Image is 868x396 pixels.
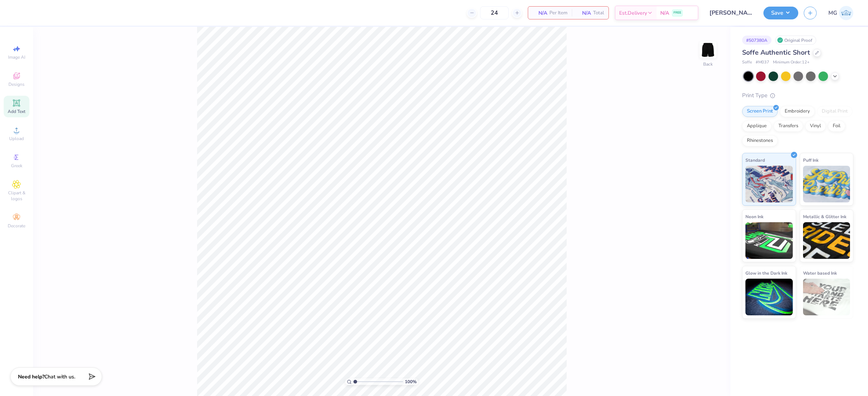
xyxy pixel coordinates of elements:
span: Soffe Authentic Short [742,48,810,57]
div: Digital Print [817,106,853,117]
img: Water based Ink [803,279,850,315]
span: Metallic & Glitter Ink [803,213,846,220]
img: Mary Grace [839,6,853,20]
span: 100 % [405,378,417,385]
div: Rhinestones [742,135,778,146]
span: Per Item [549,9,567,17]
span: MG [828,9,837,17]
span: Puff Ink [803,156,818,164]
input: – – [480,6,509,19]
a: MG [828,6,853,20]
span: Water based Ink [803,269,837,277]
span: N/A [576,9,591,17]
img: Glow in the Dark Ink [745,279,793,315]
span: FREE [673,10,681,15]
div: Back [703,61,713,67]
div: Screen Print [742,106,778,117]
span: Greek [11,163,22,169]
span: Image AI [8,54,25,60]
div: Original Proof [775,36,816,45]
span: Est. Delivery [619,9,647,17]
span: Minimum Order: 12 + [773,59,810,66]
div: Applique [742,121,771,132]
img: Neon Ink [745,222,793,259]
div: Embroidery [780,106,815,117]
button: Save [763,7,798,19]
span: # M037 [756,59,769,66]
span: Glow in the Dark Ink [745,269,787,277]
img: Puff Ink [803,166,850,202]
span: Neon Ink [745,213,763,220]
span: N/A [533,9,547,17]
span: Upload [9,136,24,142]
span: Total [593,9,604,17]
span: Designs [8,81,25,87]
div: # 507380A [742,36,771,45]
img: Standard [745,166,793,202]
span: Soffe [742,59,752,66]
input: Untitled Design [704,5,758,20]
img: Back [701,43,715,57]
div: Foil [828,121,845,132]
span: Add Text [8,109,25,114]
span: Decorate [8,223,25,229]
div: Print Type [742,91,853,100]
span: Chat with us. [44,373,75,380]
div: Vinyl [805,121,826,132]
span: Clipart & logos [4,190,29,202]
span: Standard [745,156,765,164]
strong: Need help? [18,373,44,380]
span: N/A [660,9,669,17]
img: Metallic & Glitter Ink [803,222,850,259]
div: Transfers [774,121,803,132]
